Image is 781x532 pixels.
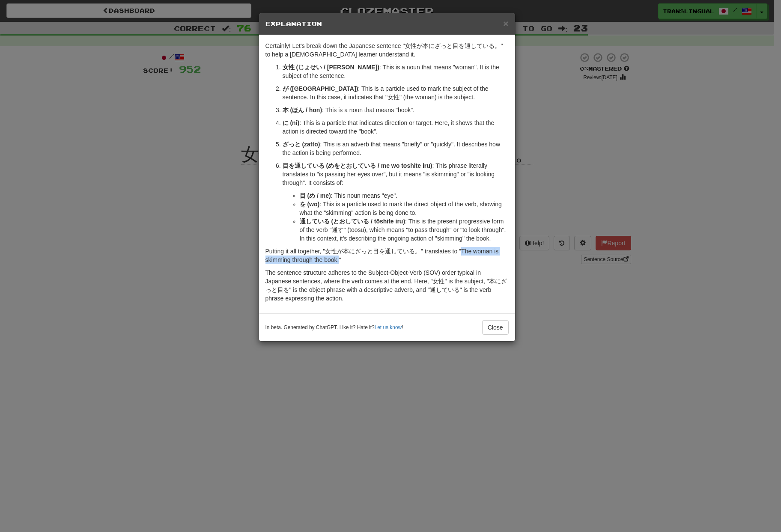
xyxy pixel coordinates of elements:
[283,162,432,169] strong: 目を通している (めをとおしている / me wo toshite iru)
[300,200,509,217] li: : This is a particle used to mark the direct object of the verb, showing what the "skimming" acti...
[283,107,322,113] strong: 本 (ほん / hon)
[300,218,405,225] strong: 通している (とおしている / tōshite iru)
[265,42,509,59] p: Certainly! Let's break down the Japanese sentence "女性が本にざっと目を通している。" to help a [DEMOGRAPHIC_DATA]...
[283,84,509,101] p: : This is a particle used to mark the subject of the sentence. In this case, it indicates that "女...
[265,324,403,331] small: In beta. Generated by ChatGPT. Like it? Hate it? !
[283,119,509,136] p: : This is a particle that indicates direction or target. Here, it shows that the action is direct...
[283,106,509,114] p: : This is a noun that means "book".
[503,19,508,28] button: Close
[300,201,320,208] strong: を (wo)
[265,268,509,303] p: The sentence structure adheres to the Subject-Object-Verb (SOV) order typical in Japanese sentenc...
[265,20,509,28] h5: Explanation
[283,85,358,92] strong: が ([GEOGRAPHIC_DATA])
[375,324,402,330] a: Let us know
[300,217,509,243] li: : This is the present progressive form of the verb "通す" (toosu), which means "to pass through" or...
[283,119,300,126] strong: に (ni)
[300,191,509,200] li: : This noun means "eye".
[283,161,509,187] p: : This phrase literally translates to "is passing her eyes over", but it means "is skimming" or "...
[283,63,509,80] p: : This is a noun that means "woman". It is the subject of the sentence.
[300,192,331,199] strong: 目 (め / me)
[482,320,509,335] button: Close
[283,141,320,148] strong: ざっと (zatto)
[265,247,509,264] p: Putting it all together, "女性が本にざっと目を通している。" translates to "The woman is skimming through the book."
[503,18,508,28] span: ×
[283,64,379,71] strong: 女性 (じょせい / [PERSON_NAME])
[283,140,509,157] p: : This is an adverb that means "briefly" or "quickly". It describes how the action is being perfo...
